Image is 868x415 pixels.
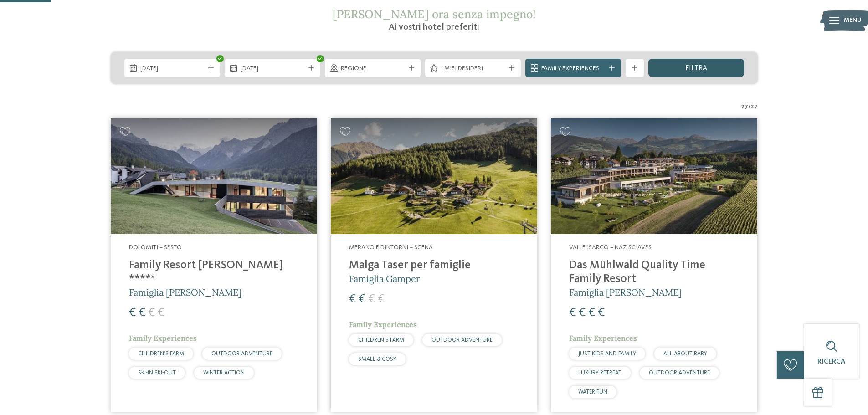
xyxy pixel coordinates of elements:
[140,64,204,73] span: [DATE]
[129,287,241,298] span: Famiglia [PERSON_NAME]
[359,293,365,305] span: €
[569,259,739,286] h4: Das Mühlwald Quality Time Family Resort
[741,102,748,111] span: 27
[649,370,710,376] span: OUTDOOR ADVENTURE
[598,307,605,319] span: €
[138,351,184,357] span: CHILDREN’S FARM
[578,370,621,376] span: LUXURY RETREAT
[349,244,433,251] span: Merano e dintorni – Scena
[551,118,757,412] a: Cercate un hotel per famiglie? Qui troverete solo i migliori! Valle Isarco – Naz-Sciaves Das Mühl...
[138,370,176,376] span: SKI-IN SKI-OUT
[368,293,375,305] span: €
[663,351,707,357] span: ALL ABOUT BABY
[129,307,136,319] span: €
[541,64,605,73] span: Family Experiences
[569,333,637,343] span: Family Experiences
[817,358,846,365] span: Ricerca
[211,351,272,357] span: OUTDOOR ADVENTURE
[241,64,304,73] span: [DATE]
[358,356,396,362] span: SMALL & COSY
[158,307,164,319] span: €
[431,337,493,343] span: OUTDOOR ADVENTURE
[551,118,757,234] img: Cercate un hotel per famiglie? Qui troverete solo i migliori!
[349,320,417,329] span: Family Experiences
[129,244,182,251] span: Dolomiti – Sesto
[578,389,607,395] span: WATER FUN
[349,259,519,272] h4: Malga Taser per famiglie
[111,118,317,234] img: Family Resort Rainer ****ˢ
[685,65,707,72] span: filtra
[578,351,636,357] span: JUST KIDS AND FAMILY
[333,7,536,21] span: [PERSON_NAME] ora senza impegno!
[111,118,317,412] a: Cercate un hotel per famiglie? Qui troverete solo i migliori! Dolomiti – Sesto Family Resort [PER...
[203,370,245,376] span: WINTER ACTION
[569,287,682,298] span: Famiglia [PERSON_NAME]
[751,102,758,111] span: 27
[588,307,595,319] span: €
[129,333,197,343] span: Family Experiences
[148,307,155,319] span: €
[389,23,479,32] span: Ai vostri hotel preferiti
[331,118,537,412] a: Cercate un hotel per famiglie? Qui troverete solo i migliori! Merano e dintorni – Scena Malga Tas...
[139,307,145,319] span: €
[349,273,420,284] span: Famiglia Gamper
[748,102,751,111] span: /
[331,118,537,234] img: Cercate un hotel per famiglie? Qui troverete solo i migliori!
[129,259,299,286] h4: Family Resort [PERSON_NAME] ****ˢ
[358,337,404,343] span: CHILDREN’S FARM
[378,293,385,305] span: €
[569,307,576,319] span: €
[579,307,586,319] span: €
[569,244,652,251] span: Valle Isarco – Naz-Sciaves
[441,64,505,73] span: I miei desideri
[341,64,405,73] span: Regione
[349,293,356,305] span: €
